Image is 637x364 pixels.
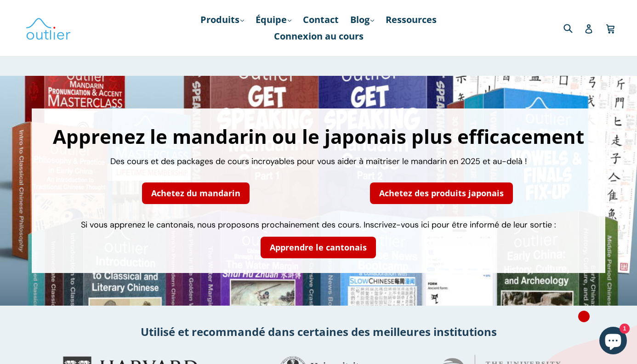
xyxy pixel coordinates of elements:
font: Des cours et des packages de cours incroyables pour vous aider à maîtriser le mandarin en 2025 et... [110,156,527,167]
a: Blog [346,11,379,28]
font: Contact [303,13,339,26]
font: Produits [200,13,239,26]
font: Équipe [256,13,287,26]
font: Ressources [386,13,437,26]
a: Contact [298,11,343,28]
font: Blog [350,13,370,26]
a: Ressources [381,11,441,28]
a: Produits [196,11,249,28]
font: Apprendre le cantonais [270,242,367,253]
img: Linguistique aberrante [25,15,71,41]
font: Connexion au cours [274,30,364,42]
font: Achetez du mandarin [151,188,240,199]
a: Apprendre le cantonais [261,237,376,258]
inbox-online-store-chat: Chat de la boutique en ligne Shopify [597,327,630,357]
font: Apprenez le mandarin ou le japonais plus efficacement [53,123,584,149]
font: Utilisé et recommandé dans certaines des meilleures institutions [141,324,497,339]
a: Achetez des produits japonais [370,182,513,204]
font: Achetez des produits japonais [379,188,504,199]
a: Équipe [251,11,296,28]
a: Connexion au cours [269,28,368,45]
a: Achetez du mandarin [142,182,250,204]
input: Recherche [561,18,586,37]
font: Si vous apprenez le cantonais, nous proposons prochainement des cours. Inscrivez-vous ici pour êt... [81,219,556,230]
